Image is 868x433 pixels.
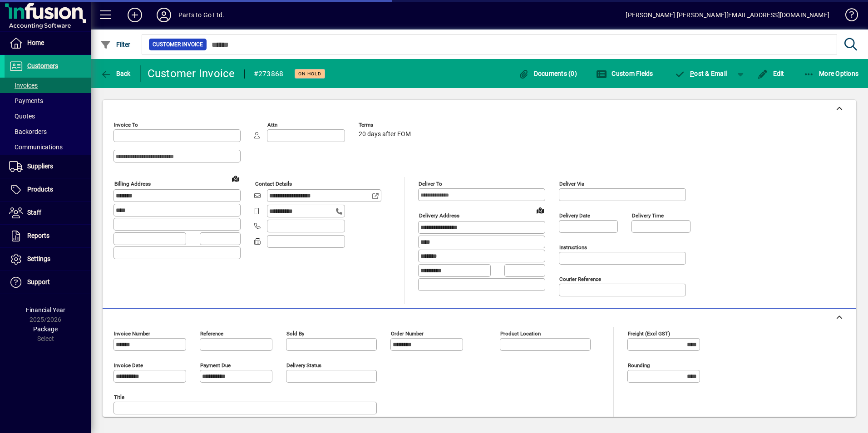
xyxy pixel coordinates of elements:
[500,330,541,337] mat-label: Product location
[98,36,133,53] button: Filter
[632,212,664,219] mat-label: Delivery time
[228,171,243,186] a: View on map
[801,65,861,82] button: More Options
[254,67,284,81] div: #273868
[628,330,670,337] mat-label: Freight (excl GST)
[5,108,91,124] a: Quotes
[114,122,138,128] mat-label: Invoice To
[559,212,590,219] mat-label: Delivery date
[91,65,141,82] app-page-header-button: Back
[26,306,65,314] span: Financial Year
[200,362,231,369] mat-label: Payment due
[298,71,321,77] span: On hold
[33,325,58,333] span: Package
[516,65,579,82] button: Documents (0)
[804,70,859,77] span: More Options
[153,40,203,49] span: Customer Invoice
[5,139,91,155] a: Communications
[267,122,277,128] mat-label: Attn
[5,225,91,247] a: Reports
[596,70,653,77] span: Custom Fields
[757,70,784,77] span: Edit
[200,330,223,337] mat-label: Reference
[9,128,47,135] span: Backorders
[518,70,577,77] span: Documents (0)
[178,8,225,22] div: Parts to Go Ltd.
[100,70,131,77] span: Back
[27,162,53,170] span: Suppliers
[27,255,50,262] span: Settings
[838,2,857,31] a: Knowledge Base
[359,131,411,138] span: 20 days after EOM
[626,8,829,22] div: [PERSON_NAME] [PERSON_NAME][EMAIL_ADDRESS][DOMAIN_NAME]
[5,124,91,139] a: Backorders
[391,330,424,337] mat-label: Order number
[98,65,133,82] button: Back
[419,181,442,187] mat-label: Deliver To
[5,155,91,178] a: Suppliers
[559,181,584,187] mat-label: Deliver via
[27,278,50,285] span: Support
[690,70,694,77] span: P
[559,276,601,282] mat-label: Courier Reference
[594,65,656,82] button: Custom Fields
[533,203,547,217] a: View on map
[5,271,91,294] a: Support
[148,66,235,81] div: Customer Invoice
[5,178,91,201] a: Products
[114,394,124,400] mat-label: Title
[9,82,38,89] span: Invoices
[670,65,732,82] button: Post & Email
[9,113,35,120] span: Quotes
[286,362,321,369] mat-label: Delivery status
[9,97,43,104] span: Payments
[5,202,91,224] a: Staff
[27,232,49,239] span: Reports
[5,93,91,108] a: Payments
[114,330,150,337] mat-label: Invoice number
[27,39,44,46] span: Home
[27,186,53,193] span: Products
[5,78,91,93] a: Invoices
[9,143,63,151] span: Communications
[359,122,413,128] span: Terms
[559,244,587,251] mat-label: Instructions
[120,7,149,23] button: Add
[675,70,727,77] span: ost & Email
[286,330,304,337] mat-label: Sold by
[114,362,143,369] mat-label: Invoice date
[100,41,131,48] span: Filter
[27,209,41,216] span: Staff
[27,62,58,69] span: Customers
[5,32,91,54] a: Home
[628,362,650,369] mat-label: Rounding
[5,248,91,271] a: Settings
[755,65,787,82] button: Edit
[149,7,178,23] button: Profile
